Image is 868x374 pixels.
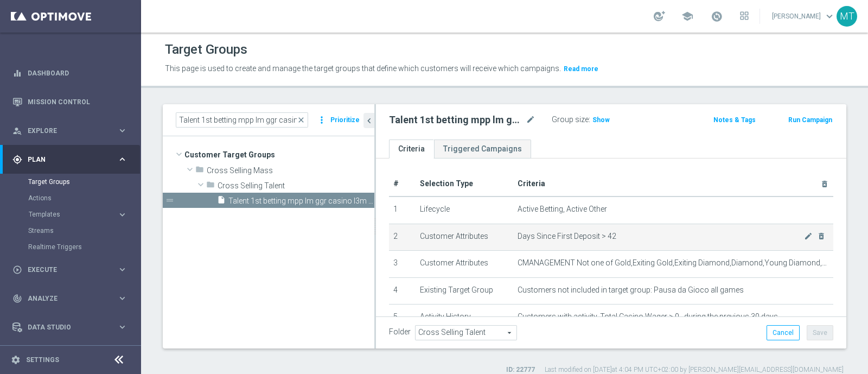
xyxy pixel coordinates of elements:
[807,325,833,340] button: Save
[28,156,117,163] span: Plan
[416,251,513,278] td: Customer Attributes
[28,128,117,134] span: Explore
[28,295,117,302] span: Analyze
[11,355,21,365] i: settings
[712,114,757,126] button: Notes & Tags
[681,10,693,22] span: school
[316,112,327,128] i: more_vert
[434,140,531,159] a: Triggered Campaigns
[820,180,829,188] i: delete_forever
[589,115,590,124] label: :
[28,226,113,235] a: Streams
[518,232,804,241] span: Days Since First Deposit > 42
[28,239,140,255] div: Realtime Triggers
[787,114,833,126] button: Run Campaign
[12,322,117,332] div: Data Studio
[12,265,22,275] i: play_circle_outline
[29,211,117,218] div: Templates
[817,232,826,240] i: delete_forever
[12,126,128,135] button: person_search Explore keyboard_arrow_right
[329,113,361,128] button: Prioritize
[416,224,513,251] td: Customer Attributes
[28,206,140,223] div: Templates
[389,305,416,332] td: 5
[117,210,127,220] i: keyboard_arrow_right
[12,341,127,370] div: Optibot
[28,59,127,87] a: Dashboard
[389,224,416,251] td: 2
[176,112,308,128] input: Quick find group or folder
[12,126,22,136] i: person_search
[12,265,117,275] div: Execute
[12,155,22,164] i: gps_fixed
[28,87,127,116] a: Mission Control
[518,205,607,214] span: Active Betting, Active Other
[12,294,117,303] div: Analyze
[117,154,127,164] i: keyboard_arrow_right
[165,42,247,58] h1: Target Groups
[207,166,374,175] span: Cross Selling Mass
[12,155,128,164] button: gps_fixed Plan keyboard_arrow_right
[592,116,610,124] span: Show
[824,10,835,22] span: keyboard_arrow_down
[363,113,374,128] button: chevron_left
[195,165,204,178] i: folder
[12,98,128,106] button: Mission Control
[228,196,374,206] span: Talent 1st betting mpp lm ggr casino l3m &gt; 0
[28,267,117,273] span: Execute
[389,251,416,278] td: 3
[12,294,128,303] button: track_changes Analyze keyboard_arrow_right
[12,59,127,87] div: Dashboard
[218,181,374,191] span: Cross Selling Talent
[206,180,215,193] i: folder
[117,125,127,136] i: keyboard_arrow_right
[804,232,813,240] i: mode_edit
[552,115,589,124] label: Group size
[165,64,561,73] span: This page is used to create and manage the target groups that define which customers will receive...
[28,210,128,219] button: Templates keyboard_arrow_right
[28,223,140,239] div: Streams
[416,172,513,196] th: Selection Type
[526,113,535,126] i: mode_edit
[389,196,416,224] td: 1
[117,293,127,303] i: keyboard_arrow_right
[28,243,113,251] a: Realtime Triggers
[28,341,113,370] a: Optibot
[563,63,599,75] button: Read more
[12,69,128,78] button: equalizer Dashboard
[364,116,374,126] i: chevron_left
[12,68,22,78] i: equalizer
[837,6,857,27] div: MT
[767,325,800,340] button: Cancel
[518,258,829,268] span: CMANAGEMENT Not one of Gold,Exiting Gold,Exiting Diamond,Diamond,Young Diamond,Young Gold,Exiting...
[12,265,128,274] div: play_circle_outline Execute keyboard_arrow_right
[12,126,117,136] div: Explore
[389,277,416,305] td: 4
[28,174,140,190] div: Target Groups
[217,195,226,208] i: insert_drive_file
[416,196,513,224] td: Lifecycle
[518,312,778,321] span: Customers with activity, Total Casino Wager > 0 , during the previous 30 days
[12,155,117,164] div: Plan
[12,87,127,116] div: Mission Control
[28,324,117,331] span: Data Studio
[416,277,513,305] td: Existing Target Group
[389,140,434,159] a: Criteria
[29,211,106,218] span: Templates
[416,305,513,332] td: Activity History
[28,194,113,202] a: Actions
[12,294,22,303] i: track_changes
[28,190,140,206] div: Actions
[117,322,127,332] i: keyboard_arrow_right
[26,357,59,363] a: Settings
[771,8,837,24] a: [PERSON_NAME]keyboard_arrow_down
[184,147,374,162] span: Customer Target Groups
[12,323,128,332] button: Data Studio keyboard_arrow_right
[389,172,416,196] th: #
